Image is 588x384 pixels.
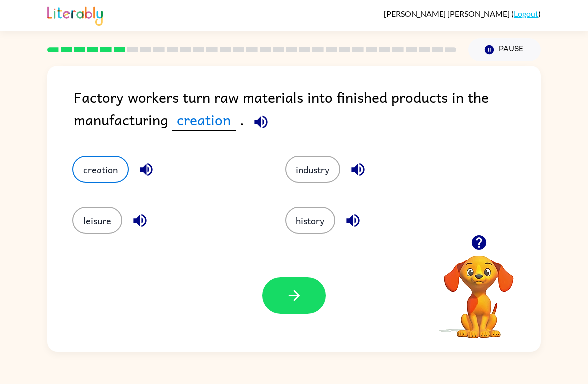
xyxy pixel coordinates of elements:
[172,108,236,131] span: creation
[429,240,529,340] video: Your browser must support playing .mp4 files to use Literably. Please try using another browser.
[384,9,511,18] span: [PERSON_NAME] [PERSON_NAME]
[74,86,541,136] div: Factory workers turn raw materials into finished products in the manufacturing .
[514,9,538,18] a: Logout
[72,207,122,234] button: leisure
[285,156,340,183] button: industry
[72,156,129,183] button: creation
[47,4,103,26] img: Literably
[384,9,541,18] div: ( )
[285,207,335,234] button: history
[468,38,541,61] button: Pause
